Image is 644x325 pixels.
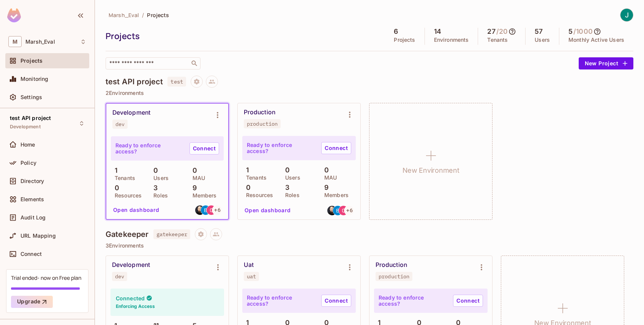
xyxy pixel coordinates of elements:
p: Ready to enforce access? [379,295,447,307]
span: Projects [147,11,169,19]
span: test API project [10,115,51,121]
button: Environment settings [342,260,357,275]
p: Resources [242,192,273,198]
img: thomas@permit.io [327,206,337,215]
span: Marsh_Eval [109,11,139,19]
h4: Connected [116,295,145,302]
p: Projects [394,37,415,43]
span: Projects [21,58,43,64]
a: Connect [189,142,219,155]
h5: 57 [535,28,543,35]
span: Audit Log [21,215,46,221]
a: Connect [321,295,351,307]
p: Resources [111,192,142,199]
button: Upgrade [11,296,53,308]
span: + 6 [214,207,220,213]
span: gatekeeper [153,229,191,239]
img: thomas@permit.io [195,205,205,215]
p: 1 [111,167,117,174]
span: + 6 [346,208,352,213]
p: Tenants [487,37,508,43]
p: Users [535,37,550,43]
p: 0 [111,184,119,192]
p: MAU [320,175,337,181]
button: Environment settings [474,260,489,275]
img: carla.teixeira@mmc.com [339,206,348,215]
span: Directory [21,178,44,184]
p: 0 [242,184,251,191]
p: Users [150,175,169,181]
p: Tenants [242,175,267,181]
span: Project settings [191,79,203,87]
img: ben.read@mmc.com [333,206,343,215]
p: Tenants [111,175,135,181]
span: Elements [21,196,44,202]
img: SReyMgAAAABJRU5ErkJggg== [7,8,21,22]
p: MAU [189,175,205,181]
span: Monitoring [21,76,49,82]
div: dev [115,121,125,127]
p: Ready to enforce access? [115,142,183,155]
span: Home [21,142,35,148]
p: 9 [320,184,328,191]
p: Ready to enforce access? [247,295,315,307]
p: Members [320,192,349,198]
p: 1 [242,166,249,174]
button: New Project [579,57,633,69]
p: Environments [434,37,469,43]
div: Development [112,261,150,269]
h5: / 20 [496,28,508,35]
div: Production [376,261,407,269]
p: Roles [281,192,300,198]
p: Monthly Active Users [568,37,624,43]
h5: 6 [394,28,398,35]
p: 3 [281,184,289,191]
span: Development [10,124,41,130]
h6: Enforcing Access [116,303,155,310]
p: Roles [150,192,168,199]
img: ben.read@mmc.com [201,205,210,215]
h5: / 1000 [573,28,593,35]
div: Uat [244,261,254,269]
p: 2 Environments [106,90,633,96]
span: Workspace: Marsh_Eval [25,39,55,45]
button: Environment settings [210,260,226,275]
span: Connect [21,251,42,257]
p: 0 [150,167,158,174]
div: uat [247,273,256,279]
div: Production [244,109,275,116]
div: dev [115,273,124,279]
p: Members [189,192,217,199]
p: 3 [150,184,158,192]
a: Connect [321,142,351,154]
p: 9 [189,184,197,192]
span: URL Mapping [21,233,56,239]
div: Projects [106,30,381,42]
p: Ready to enforce access? [247,142,315,154]
h5: 5 [568,28,573,35]
li: / [142,11,144,19]
button: Environment settings [210,107,225,123]
h4: Gatekeeper [106,230,149,239]
span: Policy [21,160,36,166]
h5: 14 [434,28,441,35]
span: M [8,36,22,47]
div: Trial ended- now on Free plan [11,274,81,281]
span: test [167,77,186,87]
p: 3 Environments [106,243,633,249]
div: Development [112,109,150,117]
h5: 27 [487,28,495,35]
p: Users [281,175,300,181]
span: Settings [21,94,42,100]
h4: test API project [106,77,163,86]
span: Project settings [195,232,207,239]
p: 0 [189,167,197,174]
img: Joe Buselmeier [620,9,633,21]
div: production [247,121,278,127]
button: Environment settings [342,107,357,122]
p: 0 [281,166,290,174]
p: 0 [320,166,329,174]
div: production [379,273,409,279]
button: Open dashboard [110,204,163,216]
h1: New Environment [402,165,459,176]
